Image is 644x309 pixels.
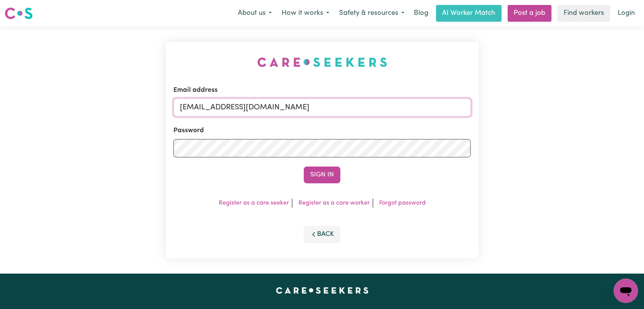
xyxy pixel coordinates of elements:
img: Careseekers logo [5,6,33,20]
a: Post a job [508,5,551,22]
input: Email address [173,98,471,117]
a: Forgot password [379,200,426,206]
a: Careseekers logo [5,5,33,22]
button: About us [233,5,277,21]
a: Blog [409,5,433,22]
a: Find workers [557,5,610,22]
iframe: Button to launch messaging window [614,279,638,303]
a: Register as a care worker [298,200,370,206]
button: Back [304,226,340,243]
label: Email address [173,85,218,95]
a: Login [613,5,639,22]
label: Password [173,126,204,136]
a: AI Worker Match [436,5,501,22]
button: Sign In [304,167,340,183]
button: How it works [277,5,334,21]
a: Careseekers home page [276,287,368,293]
a: Register as a care seeker [219,200,289,206]
button: Safety & resources [334,5,409,21]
